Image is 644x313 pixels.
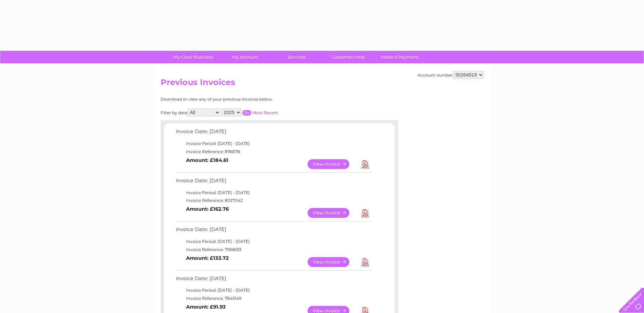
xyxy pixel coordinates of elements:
[361,208,369,218] a: Download
[174,237,373,246] td: Invoice Period: [DATE] - [DATE]
[372,51,428,63] a: Make A Payment
[308,208,357,218] a: View
[186,157,228,163] b: Amount: £184.61
[308,159,357,169] a: View
[217,51,273,63] a: My Account
[174,225,373,237] td: Invoice Date: [DATE]
[174,148,373,156] td: Invoice Reference: 8116578
[308,257,357,267] a: View
[174,176,373,189] td: Invoice Date: [DATE]
[174,140,373,148] td: Invoice Period: [DATE] - [DATE]
[174,189,373,197] td: Invoice Period: [DATE] - [DATE]
[174,196,373,205] td: Invoice Reference: 8027042
[174,274,373,287] td: Invoice Date: [DATE]
[174,294,373,302] td: Invoice Reference: 7845149
[174,286,373,294] td: Invoice Period: [DATE] - [DATE]
[320,51,376,63] a: Customer Help
[161,108,339,117] div: Filter by date
[174,127,373,140] td: Invoice Date: [DATE]
[418,71,484,79] div: Account number
[165,51,221,63] a: My Clear Business
[269,51,325,63] a: Services
[186,255,229,261] b: Amount: £133.72
[252,110,278,115] a: Most Recent
[186,206,229,212] b: Amount: £162.76
[186,304,226,310] b: Amount: £91.93
[161,78,484,90] h2: Previous Invoices
[361,257,369,267] a: Download
[361,159,369,169] a: Download
[174,246,373,254] td: Invoice Reference: 7936633
[161,97,339,102] div: Download or view any of your previous invoices below.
